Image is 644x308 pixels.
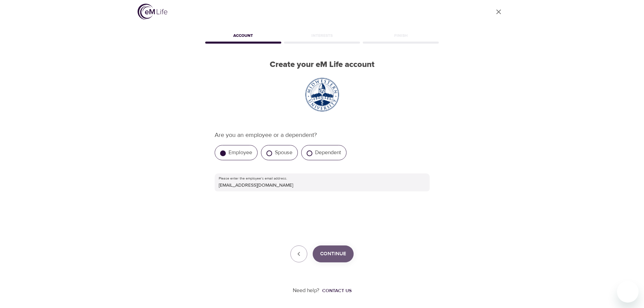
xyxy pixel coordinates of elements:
[229,149,252,156] label: Employee
[313,245,354,262] button: Continue
[320,250,346,258] span: Continue
[319,287,352,294] a: Contact us
[204,60,440,70] h2: Create your eM Life account
[315,149,341,156] label: Dependent
[322,287,352,294] div: Contact us
[293,287,319,294] p: Need help?
[305,78,339,112] img: Midwestern_University_seal.svg.png
[138,4,167,20] img: logo
[275,149,292,156] label: Spouse
[617,281,639,303] iframe: Button to launch messaging window
[491,4,507,20] a: close
[215,131,430,140] p: Are you an employee or a dependent?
